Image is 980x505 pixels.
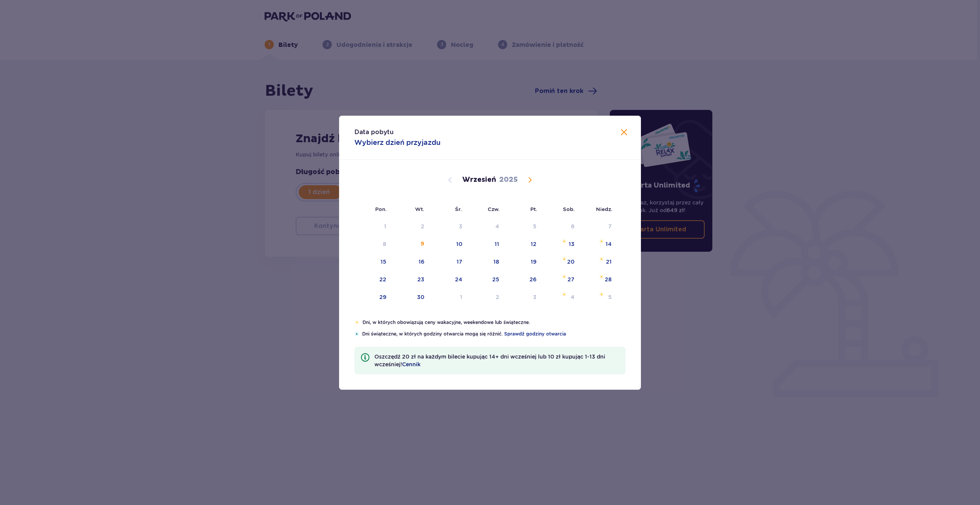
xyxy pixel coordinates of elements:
small: Sob. [563,206,575,212]
td: czwartek, 11 września 2025 [468,236,505,253]
small: Pon. [375,206,387,212]
div: 2 [421,223,424,230]
td: Not available. środa, 3 września 2025 [430,218,468,235]
td: poniedziałek, 15 września 2025 [354,254,392,271]
div: 12 [531,240,536,248]
div: 6 [571,223,574,230]
p: Data pobytu [354,128,394,136]
div: 3 [459,223,462,230]
small: Niedz. [596,206,612,212]
small: Czw. [488,206,500,212]
div: 13 [569,240,574,248]
td: sobota, 13 września 2025 [542,236,580,253]
td: Not available. niedziela, 7 września 2025 [580,218,617,235]
div: 4 [495,223,499,230]
td: sobota, 20 września 2025 [542,254,580,271]
td: środa, 17 września 2025 [430,254,468,271]
small: Wt. [415,206,424,212]
div: Calendar [339,160,641,319]
td: Not available. poniedziałek, 8 września 2025 [354,236,392,253]
div: 5 [533,223,536,230]
td: czwartek, 18 września 2025 [468,254,505,271]
div: 10 [456,240,462,248]
small: Śr. [455,206,462,212]
td: środa, 10 września 2025 [430,236,468,253]
td: Not available. czwartek, 4 września 2025 [468,218,505,235]
p: Wrzesień [462,175,496,184]
p: Wybierz dzień przyjazdu [354,138,440,147]
td: niedziela, 21 września 2025 [580,254,617,271]
div: 8 [383,240,386,248]
td: Not available. wtorek, 2 września 2025 [392,218,430,235]
small: Pt. [530,206,537,212]
td: wtorek, 16 września 2025 [392,254,430,271]
p: 2025 [499,175,518,184]
div: 11 [495,240,499,248]
td: Not available. sobota, 6 września 2025 [542,218,580,235]
td: wtorek, 9 września 2025 [392,236,430,253]
td: piątek, 12 września 2025 [505,236,542,253]
div: 1 [384,223,386,230]
td: Not available. piątek, 5 września 2025 [505,218,542,235]
div: 9 [420,240,424,248]
td: Not available. poniedziałek, 1 września 2025 [354,218,392,235]
td: piątek, 19 września 2025 [505,254,542,271]
td: niedziela, 14 września 2025 [580,236,617,253]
